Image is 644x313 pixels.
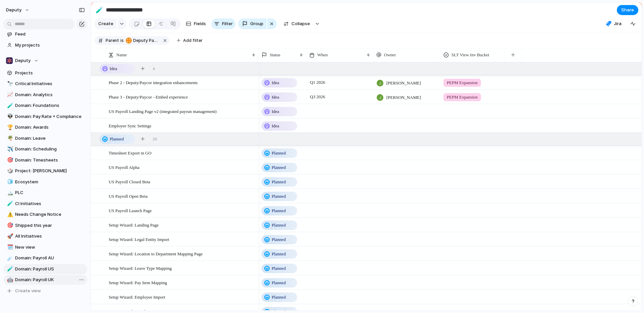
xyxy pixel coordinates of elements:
a: 🏔️PLC [3,188,87,198]
span: Project: [PERSON_NAME] [15,168,85,174]
a: 🌴Domain: Leave [3,133,87,143]
span: Domain: Foundations [15,102,85,109]
span: US Payroll Alpha [109,163,140,171]
span: Ecosystem [15,179,85,185]
a: 🗓️New view [3,242,87,252]
div: 🧪 [7,102,12,110]
button: Add filter [173,36,207,45]
span: Planned [272,251,286,257]
span: Timesheet Export in GO [109,149,152,156]
button: 🧪 [94,5,105,15]
span: Domain: Pay Rate + Compliance [15,113,85,120]
a: 📈Domain: Analytics [3,90,87,100]
span: Planned [272,179,286,185]
span: [PERSON_NAME] [386,80,421,86]
button: 🧪 [6,266,13,272]
button: Jira [603,19,624,29]
a: ⚠️Needs Change Notice [3,209,87,220]
a: 🧪Domain: Foundations [3,101,87,111]
span: Deputy Payroll - US [133,38,159,44]
div: 🎯Shipped this year [3,221,87,231]
span: Domain: Payroll US [15,266,85,272]
div: 🎯 [7,156,12,164]
span: Phase 2 - Deputy/Paycor integration enhancements [109,78,198,86]
div: 🧪CI Initiatives [3,199,87,209]
span: Phase 3 - Deputy/Paycor - Embed experience [109,93,188,101]
button: ☄️ [6,255,13,261]
span: Planned [272,207,286,214]
div: 🏔️ [7,189,12,197]
div: 👽 [7,113,12,120]
span: Planned [272,193,286,200]
div: 🏆 [7,124,12,131]
button: ⚠️ [6,211,13,218]
button: Group [238,18,267,29]
span: SLT View Inv Bucket [451,52,489,58]
div: ✈️Domain: Scheduling [3,144,87,154]
span: Planned [110,136,124,142]
button: Fields [183,18,209,29]
span: deputy [6,7,21,13]
button: 🏆 [6,124,13,131]
button: Collapse [279,18,313,29]
span: Planned [272,265,286,272]
div: 🌴 [7,134,12,142]
button: 🔭 [6,80,13,87]
a: ☄️Domain: Payroll AU [3,253,87,263]
button: Deputy [3,56,87,66]
div: ✈️ [7,145,12,153]
span: Employee Sync Settings [109,122,151,129]
span: Setup Wizard: Landing Page [109,221,159,229]
div: 🏆Domain: Awards [3,122,87,132]
div: 🧪 [7,200,12,207]
span: Name [116,52,127,58]
button: 🚀 [6,233,13,240]
span: Setup Wizard: Leave Type Mapping [109,264,172,272]
span: Idea [272,79,279,86]
span: Shipped this year [15,222,85,229]
button: 🏔️ [6,189,13,196]
span: Feed [15,31,85,38]
button: 🤖 [6,276,13,283]
span: Setup Wizard: Pay Item Mapping [109,278,167,286]
span: Planned [272,150,286,156]
span: Projects [15,70,85,76]
span: Domain: Scheduling [15,146,85,152]
span: Q1 2026 [308,78,327,86]
button: 🎯 [6,157,13,164]
span: Domain: Awards [15,124,85,131]
div: 🎯 [7,222,12,229]
button: Deputy Payroll - US [124,37,161,44]
span: 4 [153,65,155,72]
span: Filter [222,20,233,27]
a: 👽Domain: Pay Rate + Compliance [3,112,87,122]
span: 20 [153,136,157,142]
span: Idea [110,65,117,72]
span: Idea [272,123,279,129]
div: ⚠️ [7,211,12,218]
a: 🎲Project: [PERSON_NAME] [3,166,87,176]
span: Add filter [183,38,203,44]
a: 🎯Domain: Timesheets [3,155,87,165]
div: 🤖 [7,276,12,284]
a: Feed [3,29,87,39]
span: Domain: Leave [15,135,85,142]
span: When [317,52,328,58]
button: Create view [3,286,87,296]
div: 🚀 [7,233,12,240]
a: 🧪Domain: Payroll US [3,264,87,274]
button: 🎲 [6,168,13,174]
span: Q3 2026 [308,93,327,101]
div: 🧊 [7,178,12,186]
a: 🤖Domain: Payroll UK [3,275,87,285]
span: My projects [15,42,85,49]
